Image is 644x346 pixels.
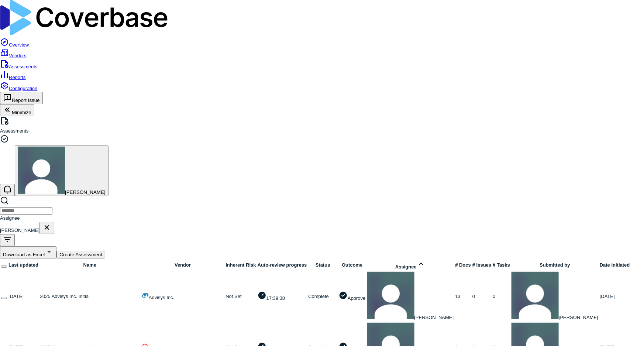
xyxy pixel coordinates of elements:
img: Chadd Myers avatar [367,272,414,319]
span: [DATE] [600,294,615,299]
span: [DATE] [8,294,24,299]
div: # Tasks [493,261,510,269]
div: Outcome [339,261,365,269]
div: Assignee [367,260,454,271]
span: 13 [455,294,460,299]
div: # Issues [472,261,491,269]
span: [PERSON_NAME] [414,315,454,320]
div: Submitted by [512,261,598,269]
div: # Docs [455,261,471,269]
button: Chadd Myers avatar[PERSON_NAME] [15,145,109,196]
button: Create Assessment [56,251,105,258]
span: [PERSON_NAME] [559,315,598,320]
img: Chadd Myers avatar [512,272,559,319]
span: 2025 Advisys Inc. Initial [40,294,90,299]
div: Last updated [8,261,38,269]
p: Complete [308,293,337,300]
div: Date initiated [600,261,630,269]
div: Vendor [141,261,224,269]
img: Chadd Myers avatar [18,147,65,194]
span: 17:39:38 [266,295,285,301]
div: Auto-review progress [258,261,307,269]
div: Status [308,261,337,269]
img: https://advisys.com/ [141,292,149,299]
span: Approve [348,295,365,301]
div: Name [40,261,140,269]
span: 0 [472,294,475,299]
span: Not Set [225,294,241,299]
span: 0 [493,294,495,299]
span: Advisys Inc. [149,295,174,300]
div: Inherent Risk [225,261,256,269]
span: [PERSON_NAME] [65,189,106,195]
